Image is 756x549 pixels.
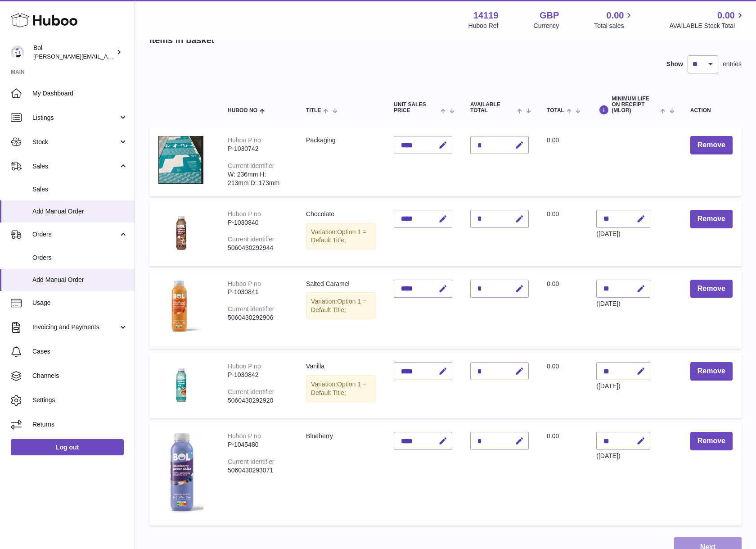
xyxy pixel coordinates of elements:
span: Add Manual Order [32,276,128,284]
img: Salted Caramel [158,280,203,338]
img: Chocolate [158,210,203,255]
span: 0.00 [547,210,559,218]
td: Salted Caramel [297,271,385,349]
button: Remove [690,362,733,381]
span: Minimum Life On Receipt (MLOR) [612,96,658,114]
div: W: 236mm H: 213mm D: 173mm [228,170,288,187]
span: Stock [32,138,118,146]
button: Remove [690,136,733,154]
span: AVAILABLE Total [470,102,515,113]
div: Huboo P no [228,363,261,370]
div: Huboo P no [228,136,261,144]
button: Remove [690,210,733,228]
span: My Dashboard [32,89,128,98]
span: 0.00 [717,9,735,22]
div: 5060430292906 [228,313,288,322]
div: P-1030840 [228,218,288,227]
span: Settings [32,396,128,404]
span: Unit Sales Price [394,102,438,113]
span: Orders [32,254,128,262]
span: Sales [32,185,128,194]
div: P-1030841 [228,288,288,296]
span: Cases [32,347,128,356]
div: Current identifier [228,388,274,395]
span: Option 1 = Default Title; [311,298,366,313]
span: 0.00 [547,280,559,287]
button: Remove [690,280,733,298]
h2: Items in basket [149,34,215,46]
strong: 14119 [473,9,499,22]
div: 5060430293071 [228,466,288,475]
div: Huboo P no [228,432,261,440]
span: 0.00 [607,9,624,22]
div: Action [690,108,733,113]
span: Usage [32,299,128,307]
td: Blueberry [297,423,385,526]
img: Blueberry [158,432,203,514]
span: Returns [32,420,128,429]
div: ([DATE]) [596,382,650,390]
div: Huboo Ref [468,22,499,30]
img: Vanilla [158,362,203,407]
strong: GBP [540,9,559,22]
span: Total [547,108,564,113]
div: Bol [33,44,114,61]
td: Chocolate [297,201,385,266]
span: Listings [32,113,118,122]
div: Variation: [306,292,376,319]
div: Huboo P no [228,210,261,218]
span: [PERSON_NAME][EMAIL_ADDRESS][PERSON_NAME][DOMAIN_NAME] [33,53,229,60]
div: 5060430292920 [228,396,288,405]
a: 0.00 Total sales [594,9,634,30]
label: Show [666,60,683,68]
a: Log out [11,439,124,455]
span: Huboo no [228,108,257,113]
img: Isabel.deSousa@bolfoods.com [11,45,24,59]
img: Packaging [158,136,203,183]
div: ([DATE]) [596,230,650,238]
span: Option 1 = Default Title; [311,381,366,396]
div: Current identifier [228,458,274,465]
button: Remove [690,432,733,450]
span: Option 1 = Default Title; [311,228,366,244]
td: Packaging [297,127,385,196]
div: Current identifier [228,305,274,313]
span: 0.00 [547,136,559,144]
div: P-1030842 [228,371,288,379]
span: 0.00 [547,432,559,440]
span: Sales [32,162,118,171]
td: Vanilla [297,353,385,418]
div: Variation: [306,375,376,402]
span: Total sales [594,22,634,30]
span: 0.00 [547,363,559,370]
div: Huboo P no [228,280,261,287]
div: Currency [534,22,559,30]
div: ([DATE]) [596,452,650,460]
div: ([DATE]) [596,299,650,308]
div: 5060430292944 [228,244,288,252]
span: entries [723,60,742,68]
div: Variation: [306,223,376,250]
div: Current identifier [228,162,274,169]
span: Title [306,108,321,113]
span: Invoicing and Payments [32,323,118,331]
div: Current identifier [228,236,274,243]
div: P-1030742 [228,145,288,153]
span: Channels [32,372,128,380]
a: 0.00 AVAILABLE Stock Total [669,9,745,30]
span: AVAILABLE Stock Total [669,22,745,30]
span: Add Manual Order [32,207,128,216]
span: Orders [32,230,118,239]
div: P-1045480 [228,440,288,449]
